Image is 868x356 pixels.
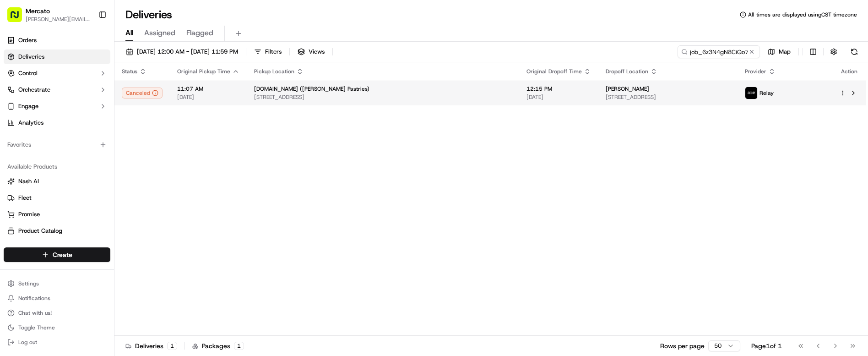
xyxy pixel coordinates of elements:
[9,97,16,104] div: 📗
[18,69,38,77] span: Control
[745,68,766,75] span: Provider
[18,227,62,235] span: Product Catalog
[660,341,705,351] p: Rows per page
[4,321,110,334] button: Toggle Theme
[4,277,110,290] button: Settings
[18,96,70,105] span: Knowledge Base
[177,85,239,93] span: 11:07 AM
[250,45,286,58] button: Filters
[125,341,177,351] div: Deliveries
[606,85,649,93] span: [PERSON_NAME]
[18,210,40,219] span: Promise
[745,87,757,99] img: relay_logo_black.png
[5,93,74,109] a: 📗Knowledge Base
[678,45,760,58] input: Type to search
[125,27,133,38] span: All
[759,89,774,97] span: Relay
[91,119,111,126] span: Pylon
[751,341,782,351] div: Page 1 of 1
[309,48,325,56] span: Views
[24,22,165,32] input: Got a question? Start typing here...
[526,68,582,75] span: Original Dropoff Time
[87,96,147,105] span: API Documentation
[4,99,110,114] button: Engage
[53,250,72,259] span: Create
[4,191,110,205] button: Fleet
[7,177,107,186] a: Nash AI
[26,6,50,16] button: Mercato
[748,11,857,18] span: All times are displayed using CST timezone
[125,7,172,22] h1: Deliveries
[122,68,137,75] span: Status
[4,247,110,262] button: Create
[4,224,110,238] button: Product Catalog
[18,177,39,186] span: Nash AI
[4,66,110,81] button: Control
[848,45,861,58] button: Refresh
[18,295,50,302] span: Notifications
[18,86,50,94] span: Orchestrate
[254,68,294,75] span: Pickup Location
[526,85,591,93] span: 12:15 PM
[526,93,591,101] span: [DATE]
[26,16,91,23] button: [PERSON_NAME][EMAIL_ADDRESS][PERSON_NAME][DOMAIN_NAME]
[254,93,512,101] span: [STREET_ADDRESS]
[7,194,107,202] a: Fleet
[18,339,37,346] span: Log out
[4,33,110,48] a: Orders
[764,45,795,58] button: Map
[156,54,167,65] button: Start new chat
[4,174,110,189] button: Nash AI
[18,280,39,287] span: Settings
[177,68,230,75] span: Original Pickup Time
[4,292,110,305] button: Notifications
[4,4,95,26] button: Mercato[PERSON_NAME][EMAIL_ADDRESS][PERSON_NAME][DOMAIN_NAME]
[31,51,150,60] div: Start new chat
[31,60,116,67] div: We're available if you need us!
[18,194,32,202] span: Fleet
[7,227,107,235] a: Product Catalog
[4,307,110,319] button: Chat with us!
[254,85,369,93] span: [DOMAIN_NAME] ([PERSON_NAME] Pastries)
[144,27,175,38] span: Assigned
[4,336,110,349] button: Log out
[77,97,85,104] div: 💻
[122,45,242,58] button: [DATE] 12:00 AM - [DATE] 11:59 PM
[606,68,648,75] span: Dropoff Location
[779,48,791,56] span: Map
[186,27,213,38] span: Flagged
[18,102,38,110] span: Engage
[18,309,52,317] span: Chat with us!
[265,48,282,56] span: Filters
[18,53,44,61] span: Deliveries
[606,93,730,101] span: [STREET_ADDRESS]
[192,341,244,351] div: Packages
[65,118,111,126] a: Powered byPylon
[4,82,110,97] button: Orchestrate
[137,48,238,56] span: [DATE] 12:00 AM - [DATE] 11:59 PM
[18,324,55,331] span: Toggle Theme
[7,210,107,219] a: Promise
[840,68,859,75] div: Action
[9,51,26,67] img: 1736555255976-a54dd68f-1ca7-489b-9aae-adbdc363a1c4
[177,93,239,101] span: [DATE]
[234,342,244,350] div: 1
[4,207,110,222] button: Promise
[293,45,329,58] button: Views
[18,119,43,127] span: Analytics
[4,137,110,152] div: Favorites
[122,88,163,99] button: Canceled
[4,49,110,64] a: Deliveries
[18,36,37,44] span: Orders
[4,115,110,130] a: Analytics
[74,93,151,109] a: 💻API Documentation
[4,159,110,174] div: Available Products
[167,342,177,350] div: 1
